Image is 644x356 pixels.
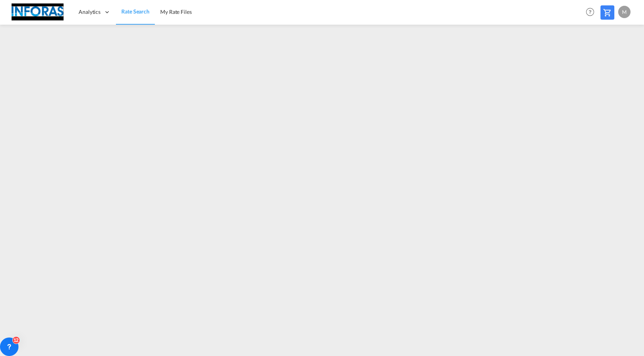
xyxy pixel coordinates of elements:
[79,8,101,16] span: Analytics
[618,6,631,18] div: M
[121,8,149,15] span: Rate Search
[584,5,600,19] div: Help
[160,8,192,15] span: My Rate Files
[12,3,64,21] img: eff75c7098ee11eeb65dd1c63e392380.jpg
[584,5,597,18] span: Help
